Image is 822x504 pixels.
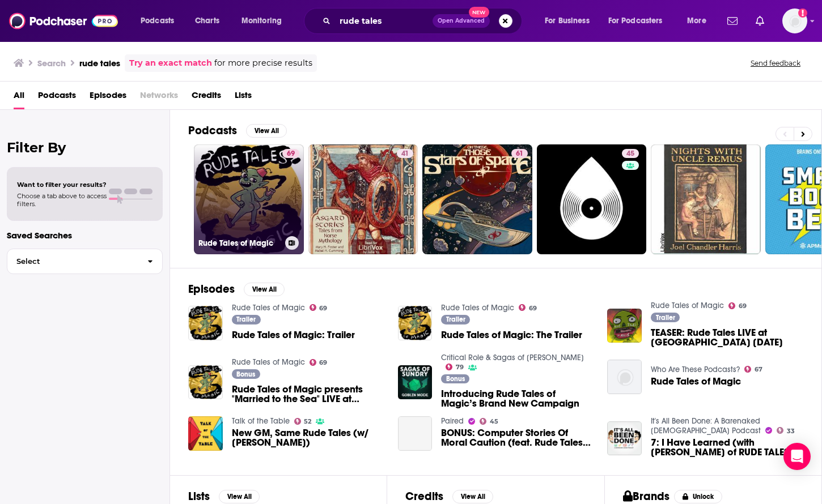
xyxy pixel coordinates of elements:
button: open menu [537,12,604,30]
span: 7: I Have Learned (with [PERSON_NAME] of RUDE TALES OF MAGIC) [651,438,803,457]
span: Episodes [90,86,126,109]
button: View All [244,283,285,296]
a: BONUS: Computer Stories Of Moral Caution (feat. Rude Tales of Magic) [398,416,433,451]
button: Send feedback [747,58,804,68]
span: Monitoring [241,13,282,29]
span: 52 [304,419,311,424]
a: Show notifications dropdown [723,11,742,31]
a: 41 [308,144,418,254]
a: New GM, Same Rude Tales (w/ Christopher Hastings) [188,416,223,451]
div: Open Intercom Messenger [783,443,811,470]
span: Networks [140,86,178,109]
a: Critical Role & Sagas of Sundry [441,353,584,362]
span: 41 [401,148,409,160]
a: New GM, Same Rude Tales (w/ Christopher Hastings) [232,428,384,447]
a: 41 [397,149,413,158]
a: Rude Tales of Magic presents "Married to the Sea" LIVE at Union Hall [232,385,384,404]
span: Introducing Rude Tales of Magic’s Brand New Campaign [441,389,594,408]
span: Rude Tales of Magic [651,377,741,386]
a: Lists [235,86,252,109]
a: Rude Tales of Magic [651,301,724,310]
h2: Filter By [7,139,163,156]
p: Saved Searches [7,230,163,241]
span: Rude Tales of Magic presents "Married to the Sea" LIVE at [GEOGRAPHIC_DATA] [232,385,384,404]
img: Rude Tales of Magic: Trailer [188,306,223,340]
img: TEASER: Rude Tales LIVE at Union Hall 1/24/20 [607,309,642,343]
a: 45 [622,149,639,158]
a: TEASER: Rude Tales LIVE at Union Hall 1/24/20 [651,328,803,347]
span: Logged in as jackiemayer [782,8,807,33]
button: Unlock [674,490,722,503]
a: ListsView All [188,489,260,503]
a: Rude Tales of Magic: The Trailer [441,330,582,340]
span: Choose a tab above to access filters. [17,192,107,208]
a: 61 [511,149,528,158]
span: Rude Tales of Magic: Trailer [232,330,355,340]
a: Rude Tales of Magic [232,303,305,313]
span: 45 [490,419,498,424]
img: Rude Tales of Magic [607,360,642,394]
button: Open AdvancedNew [433,14,490,28]
span: Bonus [236,371,255,378]
h3: rude tales [79,58,120,69]
a: Rude Tales of Magic [232,357,305,367]
span: New GM, Same Rude Tales (w/ [PERSON_NAME]) [232,428,384,447]
h3: Rude Tales of Magic [198,238,281,248]
h2: Lists [188,489,210,503]
a: Credits [192,86,221,109]
div: Search podcasts, credits, & more... [315,8,533,34]
a: 69Rude Tales of Magic [194,144,304,254]
a: Rude Tales of Magic presents "Married to the Sea" LIVE at Union Hall [188,365,223,400]
button: View All [246,124,287,138]
span: 67 [755,367,762,372]
span: Charts [195,13,219,29]
span: 45 [626,148,634,160]
span: Select [7,258,138,265]
a: 69 [310,359,328,366]
h2: Brands [623,489,670,503]
span: Trailer [446,316,465,323]
a: 45 [480,418,498,425]
a: Show notifications dropdown [751,11,769,31]
a: 79 [446,364,464,370]
a: 33 [777,427,795,434]
span: Want to filter your results? [17,181,107,189]
span: TEASER: Rude Tales LIVE at [GEOGRAPHIC_DATA] [DATE] [651,328,803,347]
span: New [469,7,489,18]
h2: Episodes [188,282,235,296]
img: Introducing Rude Tales of Magic’s Brand New Campaign [398,365,433,400]
span: 79 [456,365,464,370]
a: 61 [422,144,532,254]
span: Open Advanced [438,18,485,24]
span: 69 [319,360,327,365]
span: 61 [516,148,523,160]
a: EpisodesView All [188,282,285,296]
button: View All [452,490,493,503]
button: Show profile menu [782,8,807,33]
a: CreditsView All [405,489,493,503]
span: For Business [545,13,590,29]
a: Talk of the Table [232,416,290,426]
span: Podcasts [141,13,174,29]
button: View All [219,490,260,503]
button: open menu [679,12,721,30]
a: It's All Been Done: A Barenaked Ladies Podcast [651,416,761,435]
a: PodcastsView All [188,123,287,138]
img: User Profile [782,8,807,33]
a: All [14,86,24,109]
button: open menu [234,12,296,30]
span: For Podcasters [608,13,663,29]
a: BONUS: Computer Stories Of Moral Caution (feat. Rude Tales of Magic) [441,428,594,447]
a: 69 [282,149,299,158]
a: Charts [188,12,226,30]
a: 67 [744,366,762,373]
button: Select [7,249,163,274]
h3: Search [37,58,66,69]
span: for more precise results [214,57,312,70]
